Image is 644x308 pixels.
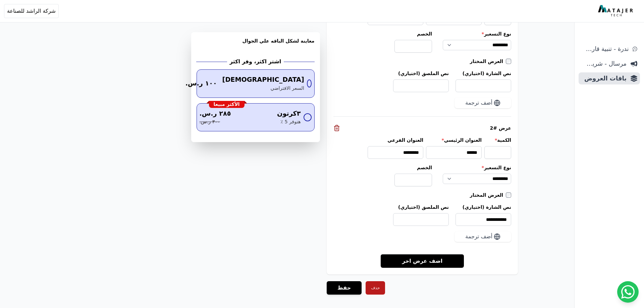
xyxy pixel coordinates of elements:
span: شركة الراشد للصناعة [7,7,56,15]
label: العنوان الفرعي [368,137,423,143]
label: الخصم [394,30,432,37]
button: أضف ترجمة [454,231,511,242]
div: عرض #2 [333,125,511,131]
span: ١٠٠ ر.س. [185,79,217,88]
button: حذف [366,281,385,295]
a: اضف عرض اخر [381,254,464,268]
label: نوع التسعير [443,30,511,37]
label: نص الملصق (اختياري) [393,204,449,210]
label: نوع التسعير [443,164,511,171]
span: هتوفر 5 ٪ [281,118,301,126]
label: العنوان الرئيسي [426,137,482,143]
label: نص الملصق (اختياري) [393,70,449,77]
img: MatajerTech Logo [598,5,635,17]
span: [DEMOGRAPHIC_DATA] [222,75,304,85]
span: مرسال - شريط دعاية [581,59,627,68]
span: باقات العروض [581,74,627,83]
label: العرض المختار [470,192,506,198]
label: نص الشارة (اختياري) [455,204,511,210]
label: نص الشارة (اختياري) [455,70,511,77]
button: شركة الراشد للصناعة [4,4,59,18]
span: أضف ترجمة [465,99,492,107]
button: حفظ [327,281,362,295]
div: الأكثر مبيعا [209,101,245,108]
h2: اشتر اكثر، وفر اكثر [230,58,281,66]
span: السعر الافتراضي [271,85,304,92]
label: الخصم [394,164,432,171]
button: أضف ترجمة [454,98,511,108]
span: ٣كرتون [277,109,301,119]
span: أضف ترجمة [465,233,492,241]
h3: معاينة لشكل الباقه علي الجوال [197,38,315,52]
span: ٢٨٥ ر.س. [200,109,231,119]
label: الكمية [484,137,511,143]
span: ٣٠٠ ر.س. [200,118,220,126]
span: ندرة - تنبية قارب علي النفاذ [581,44,629,54]
label: العرض المختار [470,58,506,65]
